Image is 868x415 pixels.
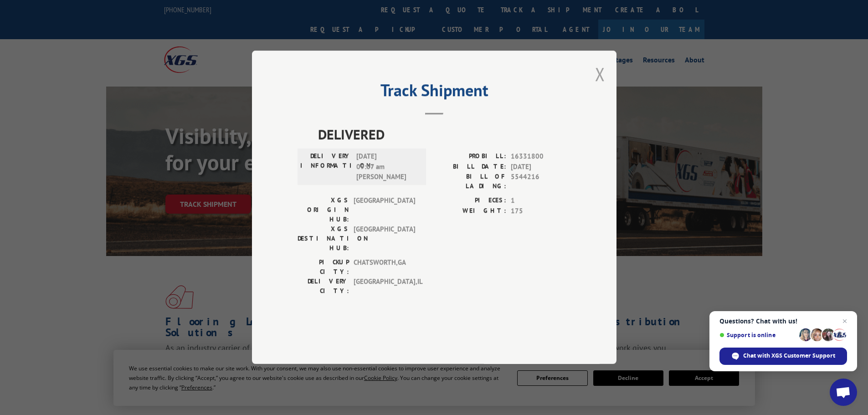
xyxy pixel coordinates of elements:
[511,206,571,216] span: 175
[719,348,847,365] div: Chat with XGS Customer Support
[354,225,415,253] span: [GEOGRAPHIC_DATA]
[298,277,349,296] label: DELIVERY CITY:
[298,225,349,253] label: XGS DESTINATION HUB:
[839,316,850,327] span: Close chat
[300,152,352,183] label: DELIVERY INFORMATION:
[354,277,415,296] span: [GEOGRAPHIC_DATA] , IL
[743,352,835,360] span: Chat with XGS Customer Support
[298,258,349,277] label: PICKUP CITY:
[511,172,571,191] span: 5544216
[434,172,506,191] label: BILL OF LADING:
[595,62,605,86] button: Close modal
[830,379,857,406] div: Open chat
[356,152,418,183] span: [DATE] 09:07 am [PERSON_NAME]
[298,196,349,225] label: XGS ORIGIN HUB:
[719,318,847,325] span: Questions? Chat with us!
[719,332,796,338] span: Support is online
[318,124,571,145] span: DELIVERED
[511,196,571,206] span: 1
[511,162,571,172] span: [DATE]
[434,152,506,162] label: PROBILL:
[434,206,506,216] label: WEIGHT:
[298,84,571,101] h2: Track Shipment
[354,196,415,225] span: [GEOGRAPHIC_DATA]
[511,152,571,162] span: 16331800
[434,196,506,206] label: PIECES:
[354,258,415,277] span: CHATSWORTH , GA
[434,162,506,172] label: BILL DATE:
